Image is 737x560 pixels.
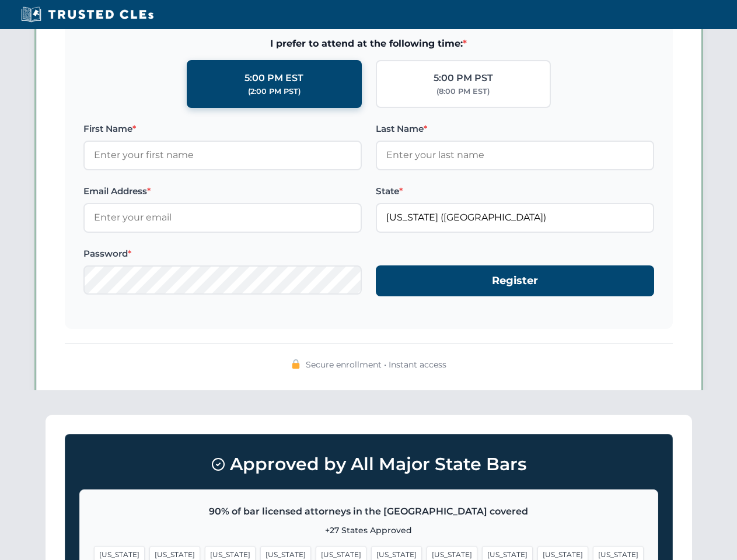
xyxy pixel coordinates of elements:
[376,141,654,170] input: Enter your last name
[291,359,301,369] img: 🔒
[79,449,658,480] h3: Approved by All Major State Bars
[434,71,493,86] div: 5:00 PM PST
[83,203,362,232] input: Enter your email
[83,247,362,261] label: Password
[83,36,654,51] span: I prefer to attend at the following time:
[83,184,362,198] label: Email Address
[376,203,654,232] input: Florida (FL)
[376,122,654,136] label: Last Name
[376,265,654,296] button: Register
[83,122,362,136] label: First Name
[436,86,490,97] div: (8:00 PM EST)
[306,358,446,371] span: Secure enrollment • Instant access
[376,184,654,198] label: State
[94,524,644,537] p: +27 States Approved
[94,504,644,519] p: 90% of bar licensed attorneys in the [GEOGRAPHIC_DATA] covered
[244,71,303,86] div: 5:00 PM EST
[18,6,157,23] img: Trusted CLEs
[248,86,301,97] div: (2:00 PM PST)
[83,141,362,170] input: Enter your first name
